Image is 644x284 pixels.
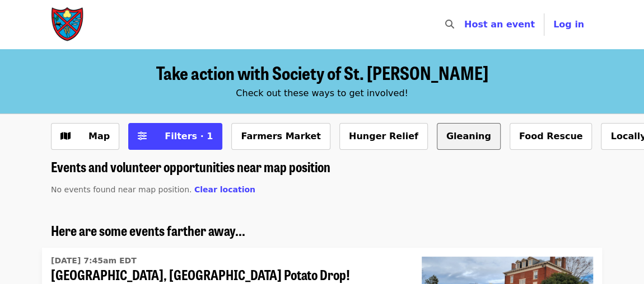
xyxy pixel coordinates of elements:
time: [DATE] 7:45am EDT [51,255,137,267]
div: Check out these ways to get involved! [51,87,593,100]
i: sliders-h icon [138,131,147,141]
span: Clear location [194,185,255,194]
button: Food Rescue [510,123,592,150]
button: Filters (1 selected) [128,123,222,150]
a: Host an event [464,19,535,30]
button: Farmers Market [231,123,330,150]
span: Map [88,131,110,141]
button: Clear location [194,184,255,196]
button: Show map view [51,123,119,150]
input: Search [461,11,470,38]
button: Log in [544,13,593,36]
span: No events found near map position. [51,185,192,194]
span: Log in [553,19,584,30]
button: Hunger Relief [339,123,428,150]
i: map icon [60,131,71,141]
span: Filters · 1 [165,131,213,141]
span: Take action with Society of St. [PERSON_NAME] [156,59,488,86]
button: Gleaning [437,123,501,150]
img: Society of St. Andrew - Home [51,7,85,42]
span: [GEOGRAPHIC_DATA], [GEOGRAPHIC_DATA] Potato Drop! [51,267,404,283]
span: Here are some events farther away... [51,220,245,240]
i: search icon [445,19,454,30]
span: Events and volunteer opportunities near map position [51,157,330,176]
